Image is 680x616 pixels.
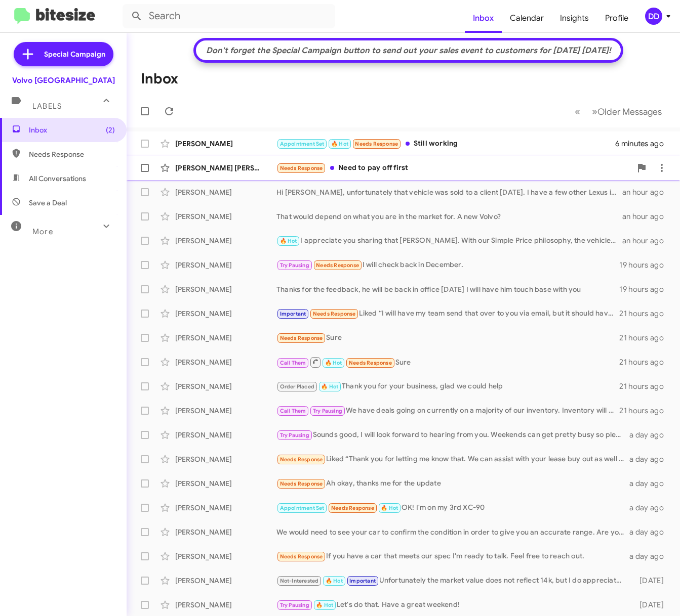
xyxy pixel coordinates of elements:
[276,138,615,150] div: Still working
[313,408,342,414] span: Try Pausing
[619,357,672,367] div: 21 hours ago
[629,454,672,464] div: a day ago
[619,309,672,319] div: 21 hours ago
[175,600,276,610] div: [PERSON_NAME]
[280,553,323,560] span: Needs Response
[175,551,276,561] div: [PERSON_NAME]
[629,503,672,513] div: a day ago
[141,71,178,87] h1: Inbox
[276,599,629,611] div: Let's do that. Have a great weekend!
[276,527,629,537] div: We would need to see your car to confirm the condition in order to give you an accurate range. Ar...
[276,454,629,465] div: Liked “Thank you for letting me know that. We can assist with your lease buy out as well when you...
[325,360,342,366] span: 🔥 Hot
[175,284,276,294] div: [PERSON_NAME]
[280,480,323,487] span: Needs Response
[326,578,343,584] span: 🔥 Hot
[280,408,306,414] span: Call Them
[280,456,323,463] span: Needs Response
[32,102,62,111] span: Labels
[175,478,276,489] div: [PERSON_NAME]
[331,505,374,511] span: Needs Response
[575,105,580,118] span: «
[175,236,276,246] div: [PERSON_NAME]
[280,578,319,584] span: Not-Interested
[14,42,113,66] a: Special Campaign
[645,8,662,25] div: DD
[175,260,276,270] div: [PERSON_NAME]
[175,163,276,173] div: [PERSON_NAME] [PERSON_NAME]
[276,356,619,369] div: Sure
[276,429,629,441] div: Sounds good, I will look forward to hearing from you. Weekends can get pretty busy so please keep...
[175,187,276,197] div: [PERSON_NAME]
[280,262,309,269] span: Try Pausing
[381,505,398,511] span: 🔥 Hot
[276,502,629,514] div: OK! I'm on my 3rd XC-90
[321,383,338,390] span: 🔥 Hot
[629,576,672,586] div: [DATE]
[175,333,276,343] div: [PERSON_NAME]
[276,211,622,222] div: That would depend on what you are in the market for. A new Volvo?
[569,101,586,122] button: Previous
[619,406,672,416] div: 21 hours ago
[552,4,597,33] a: Insights
[175,454,276,464] div: [PERSON_NAME]
[175,309,276,319] div: [PERSON_NAME]
[349,360,392,366] span: Needs Response
[622,211,672,222] div: an hour ago
[175,357,276,367] div: [PERSON_NAME]
[615,139,672,149] div: 6 minutes ago
[276,478,629,490] div: Ah okay, thanks me for the update
[619,333,672,343] div: 21 hours ago
[619,284,672,294] div: 19 hours ago
[175,527,276,537] div: [PERSON_NAME]
[276,308,619,320] div: Liked “I will have my team send that over to you via email, but it should have approximately 3k o...
[276,284,619,294] div: Thanks for the feedback, he will be back in office [DATE] I will have him touch base with you
[586,101,668,122] button: Next
[175,430,276,440] div: [PERSON_NAME]
[569,101,668,122] nav: Page navigation example
[29,125,115,135] span: Inbox
[123,4,335,28] input: Search
[280,165,323,171] span: Needs Response
[175,576,276,586] div: [PERSON_NAME]
[175,503,276,513] div: [PERSON_NAME]
[201,46,616,56] div: Don't forget the Special Campaign button to send out your sales event to customers for [DATE] [DA...
[280,602,309,608] span: Try Pausing
[29,198,67,208] span: Save a Deal
[280,141,325,147] span: Appointment Set
[280,335,323,341] span: Needs Response
[313,311,356,317] span: Needs Response
[32,227,53,236] span: More
[316,602,333,608] span: 🔥 Hot
[629,551,672,561] div: a day ago
[276,332,619,344] div: Sure
[280,432,309,438] span: Try Pausing
[629,527,672,537] div: a day ago
[592,105,597,118] span: »
[280,383,314,390] span: Order Placed
[619,381,672,391] div: 21 hours ago
[465,4,502,33] a: Inbox
[175,139,276,149] div: [PERSON_NAME]
[44,49,105,59] span: Special Campaign
[29,173,86,184] span: All Conversations
[175,381,276,391] div: [PERSON_NAME]
[597,106,662,117] span: Older Messages
[276,551,629,562] div: If you have a car that meets our spec I'm ready to talk. Feel free to reach out.
[597,4,636,33] a: Profile
[175,211,276,222] div: [PERSON_NAME]
[636,8,669,25] button: DD
[622,236,672,246] div: an hour ago
[106,125,115,135] span: (2)
[629,430,672,440] div: a day ago
[355,141,398,147] span: Needs Response
[622,187,672,197] div: an hour ago
[280,311,306,317] span: Important
[280,360,306,366] span: Call Them
[502,4,552,33] a: Calendar
[12,75,115,85] div: Volvo [GEOGRAPHIC_DATA]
